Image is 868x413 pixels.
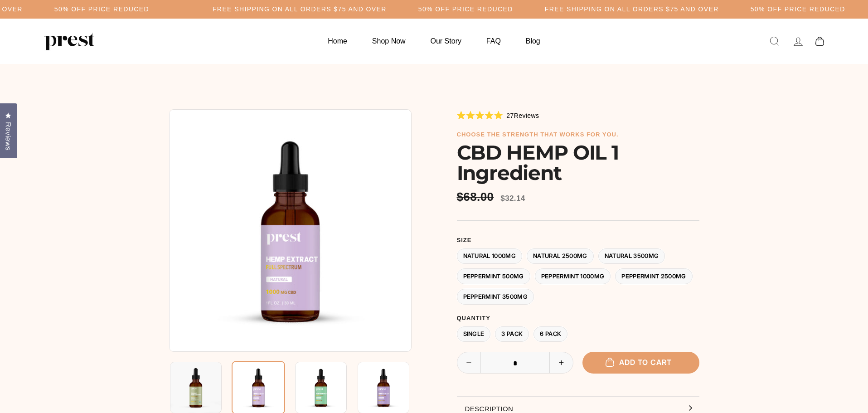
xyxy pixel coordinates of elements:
[169,109,412,352] img: CBD HEMP OIL 1 Ingredient
[457,248,523,264] label: Natural 1000MG
[316,32,551,50] ul: Primary
[457,110,539,120] div: 27Reviews
[457,352,573,374] input: quantity
[54,5,149,13] h5: 50% OFF PRICE REDUCED
[457,268,530,284] label: Peppermint 500MG
[475,32,512,50] a: FAQ
[533,326,567,342] label: 6 Pack
[457,190,496,204] span: $68.00
[457,352,481,373] button: Reduce item quantity by one
[506,112,514,119] span: 27
[545,5,719,13] h5: Free Shipping on all orders $75 and over
[549,352,573,373] button: Increase item quantity by one
[527,248,594,264] label: Natural 2500MG
[457,315,699,322] label: Quantity
[2,122,14,151] span: Reviews
[361,32,417,50] a: Shop Now
[419,32,473,50] a: Our Story
[514,32,552,50] a: Blog
[495,326,529,342] label: 3 Pack
[535,268,611,284] label: Peppermint 1000MG
[751,5,845,13] h5: 50% OFF PRICE REDUCED
[44,32,94,50] img: PREST ORGANICS
[316,32,359,50] a: Home
[457,142,699,183] h1: CBD HEMP OIL 1 Ingredient
[500,194,525,203] span: $32.14
[610,358,672,367] span: Add to cart
[615,268,693,284] label: Peppermint 2500MG
[457,326,491,342] label: Single
[213,5,387,13] h5: Free Shipping on all orders $75 and over
[457,131,699,138] h6: choose the strength that works for you.
[418,5,513,13] h5: 50% OFF PRICE REDUCED
[598,248,665,264] label: Natural 3500MG
[457,289,534,305] label: Peppermint 3500MG
[582,352,699,373] button: Add to cart
[514,112,539,119] span: Reviews
[457,237,699,244] label: Size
